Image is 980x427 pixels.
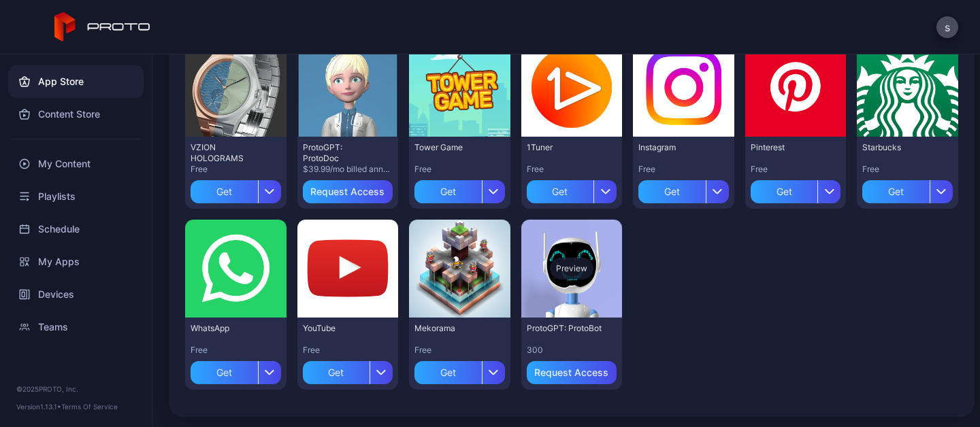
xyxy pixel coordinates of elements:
div: 1Tuner [527,142,602,153]
div: Request Access [534,367,608,378]
a: Content Store [8,98,144,131]
div: Free [862,164,953,175]
button: Get [751,175,841,203]
button: Request Access [303,180,393,203]
div: $39.99/mo billed annually [303,164,393,175]
div: Tower Game [414,142,489,153]
div: Free [414,164,505,175]
a: My Apps [8,245,144,278]
div: Free [414,345,505,356]
button: Get [414,175,505,203]
button: Get [638,175,729,203]
div: Free [751,164,841,175]
button: Get [414,356,505,384]
div: Free [191,164,281,175]
div: Free [638,164,729,175]
button: Get [862,175,953,203]
button: s [936,16,958,38]
div: Instagram [638,142,713,153]
div: Get [414,180,482,203]
div: Get [527,180,594,203]
a: Schedule [8,213,144,245]
button: Get [191,356,281,384]
a: Terms Of Service [61,403,118,411]
a: Playlists [8,180,144,213]
div: Get [414,361,482,384]
div: Starbucks [862,142,937,153]
span: Version 1.13.1 • [16,403,61,411]
div: ProtoGPT: ProtoDoc [303,142,378,164]
a: Teams [8,311,144,343]
a: Devices [8,278,144,311]
div: Get [191,180,258,203]
div: Get [751,180,818,203]
button: Get [191,175,281,203]
div: Free [527,164,617,175]
div: Mekorama [414,323,489,334]
a: App Store [8,65,144,98]
div: Get [638,180,706,203]
div: Get [303,361,370,384]
a: My Content [8,148,144,180]
div: © 2025 PROTO, Inc. [16,383,135,394]
div: Request Access [310,186,385,197]
div: YouTube [303,323,378,334]
div: Preview [550,258,593,279]
button: Get [527,175,617,203]
div: WhatsApp [191,323,265,334]
div: 300 [527,345,617,356]
div: Pinterest [751,142,826,153]
div: Get [191,361,258,384]
button: Request Access [527,361,617,384]
button: Get [303,356,393,384]
div: ProtoGPT: ProtoBot [527,323,602,334]
div: VZION HOLOGRAMS [191,142,265,164]
div: Get [862,180,930,203]
div: Free [191,345,281,356]
div: Free [303,345,393,356]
